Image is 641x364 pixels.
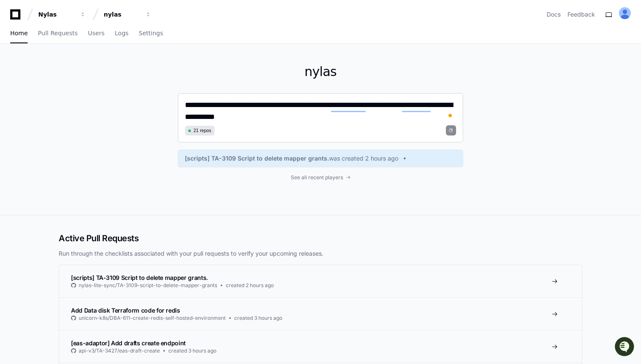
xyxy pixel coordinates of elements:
[614,336,637,359] iframe: Open customer support
[38,10,75,19] div: Nylas
[115,24,128,43] a: Logs
[29,63,139,72] div: Start new chat
[291,174,343,181] span: See all recent players
[59,232,582,244] h2: Active Pull Requests
[10,31,28,36] span: Home
[145,66,155,76] button: Start new chat
[29,72,123,79] div: We're offline, but we'll be back soon!
[71,274,208,281] span: [scripts] TA-3109 Script to delete mapper grants.
[79,347,160,354] span: api-v3/TA-3427/eas-draft-create
[178,174,463,181] a: See all recent players
[9,8,26,25] img: PlayerZero
[139,24,163,43] a: Settings
[226,282,274,289] span: created 2 hours ago
[619,7,631,19] img: ALV-UjVIVO1xujVLAuPApzUHhlN9_vKf9uegmELgxzPxAbKOtnGOfPwn3iBCG1-5A44YWgjQJBvBkNNH2W5_ERJBpY8ZVwxlF...
[115,31,128,36] span: Logs
[168,347,216,354] span: created 3 hours ago
[59,265,582,297] a: [scripts] TA-3109 Script to delete mapper grants.nylas-lite-sync/TA-3109-script-to-delete-mapper-...
[567,10,595,19] button: Feedback
[234,315,282,322] span: created 3 hours ago
[178,64,463,79] h1: nylas
[193,127,211,134] span: 21 repos
[59,330,582,363] a: [eas-adaptor] Add drafts create endpointapi-v3/TA-3427/eas-draft-createcreated 3 hours ago
[329,154,398,163] span: was created 2 hours ago
[88,24,105,43] a: Users
[71,307,180,314] span: Add Data disk Terraform code for redis
[38,24,77,43] a: Pull Requests
[547,10,561,19] a: Docs
[85,89,103,96] span: Pylon
[59,249,582,258] p: Run through the checklists associated with your pull requests to verify your upcoming releases.
[10,24,28,43] a: Home
[71,339,186,347] span: [eas-adaptor] Add drafts create endpoint
[185,154,329,163] span: [scripts] TA-3109 Script to delete mapper grants.
[60,89,103,96] a: Powered byPylon
[59,297,582,330] a: Add Data disk Terraform code for redisunicorn-k8s/DBA-611-create-redis-self-hosted-environmentcre...
[139,31,163,36] span: Settings
[185,154,456,163] a: [scripts] TA-3109 Script to delete mapper grants.was created 2 hours ago
[185,100,456,123] textarea: To enrich screen reader interactions, please activate Accessibility in Grammarly extension settings
[104,10,140,19] div: nylas
[9,34,155,48] div: Welcome
[79,315,226,322] span: unicorn-k8s/DBA-611-create-redis-self-hosted-environment
[9,63,24,79] img: 1756235613930-3d25f9e4-fa56-45dd-b3ad-e072dfbd1548
[100,7,155,22] button: nylas
[88,31,105,36] span: Users
[79,282,217,289] span: nylas-lite-sync/TA-3109-script-to-delete-mapper-grants
[38,31,77,36] span: Pull Requests
[35,7,89,22] button: Nylas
